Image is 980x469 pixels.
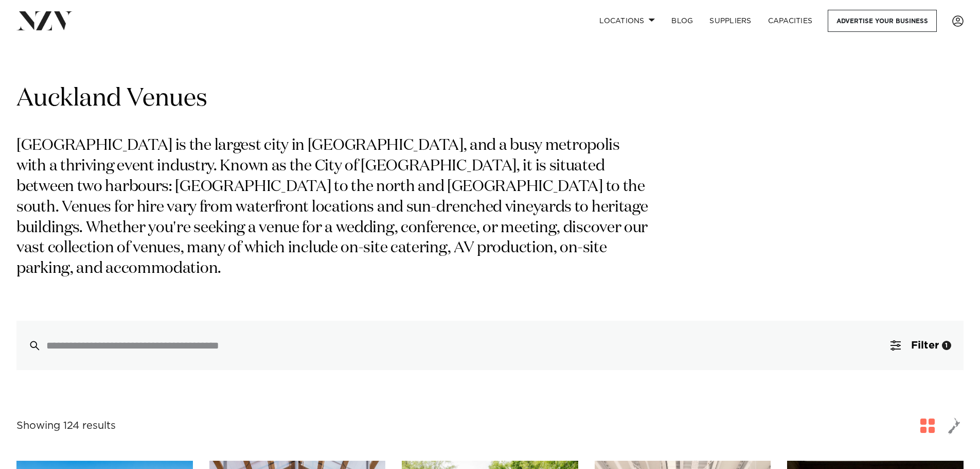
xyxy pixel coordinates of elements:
p: [GEOGRAPHIC_DATA] is the largest city in [GEOGRAPHIC_DATA], and a busy metropolis with a thriving... [16,136,652,280]
button: Filter1 [878,321,964,370]
div: Showing 124 results [16,418,116,434]
a: Capacities [760,10,821,32]
h1: Auckland Venues [16,83,964,115]
a: Locations [591,10,663,32]
a: SUPPLIERS [701,10,759,32]
span: Filter [911,340,939,351]
div: 1 [942,341,951,350]
img: nzv-logo.png [16,11,73,30]
a: BLOG [663,10,701,32]
a: Advertise your business [828,10,937,32]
